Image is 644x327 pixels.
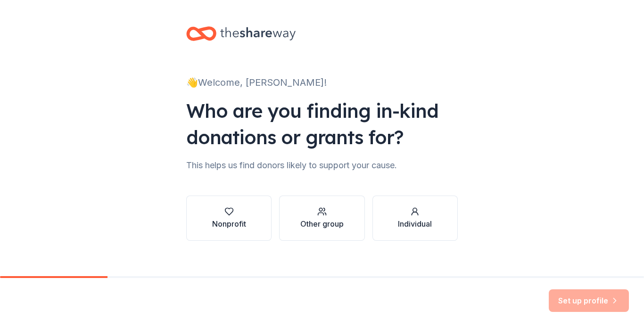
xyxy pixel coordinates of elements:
[186,98,458,150] div: Who are you finding in-kind donations or grants for?
[186,196,272,241] button: Nonprofit
[186,75,458,90] div: 👋 Welcome, [PERSON_NAME]!
[279,196,364,241] button: Other group
[186,158,458,173] div: This helps us find donors likely to support your cause.
[212,218,246,229] div: Nonprofit
[372,196,458,241] button: Individual
[300,218,344,229] div: Other group
[398,218,432,229] div: Individual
